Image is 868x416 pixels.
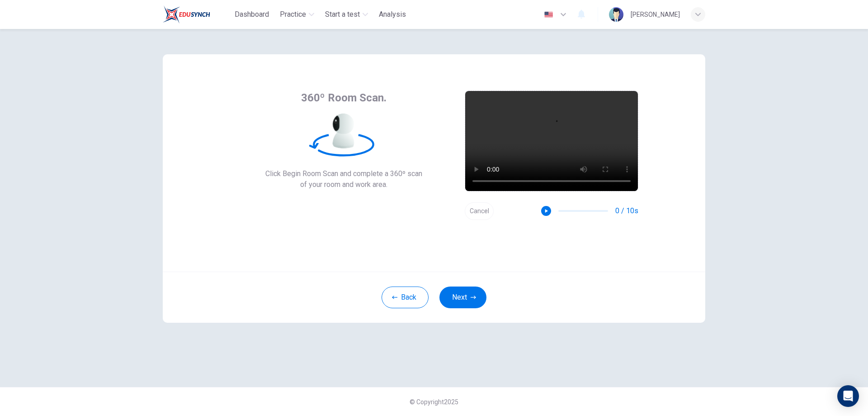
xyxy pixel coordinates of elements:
[280,9,306,20] span: Practice
[163,5,231,24] a: Train Test logo
[231,6,273,23] button: Dashboard
[375,6,410,23] button: Analysis
[615,206,638,216] span: 0 / 10s
[265,168,422,179] span: Click Begin Room Scan and complete a 360º scan
[439,287,486,308] button: Next
[276,6,318,23] button: Practice
[301,91,387,105] span: 360º Room Scan.
[379,9,406,20] span: Analysis
[235,9,269,20] span: Dashboard
[465,202,494,220] button: Cancel
[609,7,623,22] img: Profile picture
[321,6,372,23] button: Start a test
[163,5,210,24] img: Train Test logo
[631,9,680,20] div: [PERSON_NAME]
[543,11,554,18] img: en
[382,287,429,308] button: Back
[837,385,859,407] div: Open Intercom Messenger
[410,398,458,406] span: © Copyright 2025
[265,179,422,190] span: of your room and work area.
[325,9,360,20] span: Start a test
